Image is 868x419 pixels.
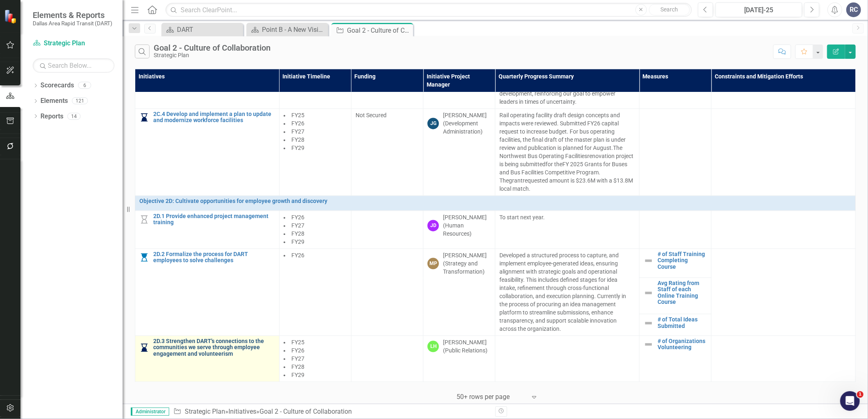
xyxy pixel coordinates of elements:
td: Double-Click to Edit Right Click for Context Menu [135,109,280,196]
a: 2C.4 Develop and implement a plan to update and modernize workforce facilities [153,111,275,124]
td: Double-Click to Edit [495,109,640,196]
img: Not Started [139,214,149,224]
img: Not Defined [644,318,653,328]
td: Double-Click to Edit Right Click for Context Menu [640,336,711,382]
span: Elements & Reports [33,10,112,20]
a: 2D.3 Strengthen DART's connections to the communities we serve through employee engagement and vo... [153,338,275,357]
div: JD [427,220,439,231]
button: [DATE]-25 [716,2,802,17]
div: » » [173,407,489,417]
div: 14 [67,113,81,120]
td: Double-Click to Edit [495,336,640,382]
td: Double-Click to Edit [495,249,640,336]
a: Reports [40,112,63,121]
td: Double-Click to Edit [351,249,423,336]
div: Goal 2 - Culture of Collaboration [154,43,271,52]
span: T [613,145,616,151]
div: JG [427,118,439,129]
div: [PERSON_NAME] (Public Relations) [443,338,491,354]
div: [PERSON_NAME] (Strategy and Transformation) [443,251,491,276]
a: 2D.2 Formalize the process for DART employees to solve challenges [153,251,275,264]
span: Rail operating facility draft design concepts and impacts were reviewed. Submitted FY26 capital r... [499,112,633,192]
p: Developed a structured process to capture, and implement employee-generated ideas, ensuring align... [499,251,635,333]
div: Goal 2 - Culture of Collaboration [260,408,352,415]
a: Initiatives [228,408,256,415]
td: Double-Click to Edit [711,336,856,382]
img: Initiated [139,252,149,262]
button: RC [846,2,861,17]
span: grant [509,177,523,184]
div: 6 [78,82,91,89]
td: Double-Click to Edit Right Click for Context Menu [135,211,280,249]
a: Point B - A New Vision for Mobility in [GEOGRAPHIC_DATA][US_STATE] [248,25,326,35]
span: Not Secured [356,112,387,118]
div: Goal 2 - Culture of Collaboration [347,25,411,36]
input: Search ClearPoint... [166,3,692,17]
a: # of Staff Training Completing Course [658,251,707,270]
td: Double-Click to Edit Right Click for Context Menu [135,336,280,382]
div: LH [427,341,439,352]
img: In Progress [139,112,149,122]
img: Not Defined [644,339,653,349]
span: for the [546,161,562,167]
td: Double-Click to Edit [351,211,423,249]
td: Double-Click to Edit [279,109,351,196]
a: Strategic Plan [33,39,114,48]
div: 121 [72,98,88,105]
td: Double-Click to Edit Right Click for Context Menu [640,314,711,336]
a: DART [163,25,241,35]
span: FY27 [291,128,304,135]
td: Double-Click to Edit [423,336,495,382]
div: Point B - A New Vision for Mobility in [GEOGRAPHIC_DATA][US_STATE] [262,25,326,35]
input: Search Below... [33,58,114,73]
td: Double-Click to Edit Right Click for Context Menu [135,249,280,336]
a: Scorecards [40,81,74,90]
td: Double-Click to Edit [423,249,495,336]
img: Not Defined [644,256,653,265]
span: requested amount is $ [523,177,579,184]
td: Double-Click to Edit Right Click for Context Menu [640,249,711,278]
span: Administrator [131,408,169,416]
td: Double-Click to Edit Right Click for Context Menu [135,196,856,211]
img: Not Defined [644,288,653,298]
div: Strategic Plan [154,52,271,58]
span: FY28 [291,230,304,237]
span: FY27 [291,222,304,229]
span: FY27 [291,355,304,362]
span: FY26 [291,120,304,127]
td: Double-Click to Edit [423,211,495,249]
td: Double-Click to Edit [351,336,423,382]
small: Dallas Area Rapid Transit (DART) [33,20,112,27]
a: # of Total Ideas Submitted [658,316,707,329]
a: Objective 2D: Cultivate opportunities for employee growth and discovery [139,198,851,204]
a: Avg Rating from Staff of each Online Training Course [658,280,707,305]
div: [DATE]-25 [718,5,799,15]
span: FY29 [291,372,304,378]
span: FY28 [291,136,304,143]
span: FY25 [291,112,304,118]
td: Double-Click to Edit [279,249,351,336]
td: Double-Click to Edit Right Click for Context Menu [640,278,711,314]
a: Strategic Plan [185,408,225,415]
td: Double-Click to Edit [711,109,856,196]
span: FY29 [291,238,304,245]
button: Search [649,4,690,16]
td: Double-Click to Edit [351,109,423,196]
span: FY26 [291,347,304,354]
div: [PERSON_NAME] (Development Administration) [443,111,491,136]
a: 2D.1 Provide enhanced project management training [153,213,275,226]
a: # of Organizations Volunteering [658,338,707,351]
span: 1 [857,391,864,398]
span: submitted [520,161,546,167]
div: DART [177,25,241,35]
span: FY28 [291,363,304,370]
a: Elements [40,96,68,106]
span: FY26 [291,214,304,221]
td: Double-Click to Edit [279,211,351,249]
img: In Progress [139,343,149,352]
td: Double-Click to Edit [279,336,351,382]
p: To start next year. [499,213,635,221]
span: FY26 [291,252,304,259]
img: ClearPoint Strategy [4,9,19,24]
